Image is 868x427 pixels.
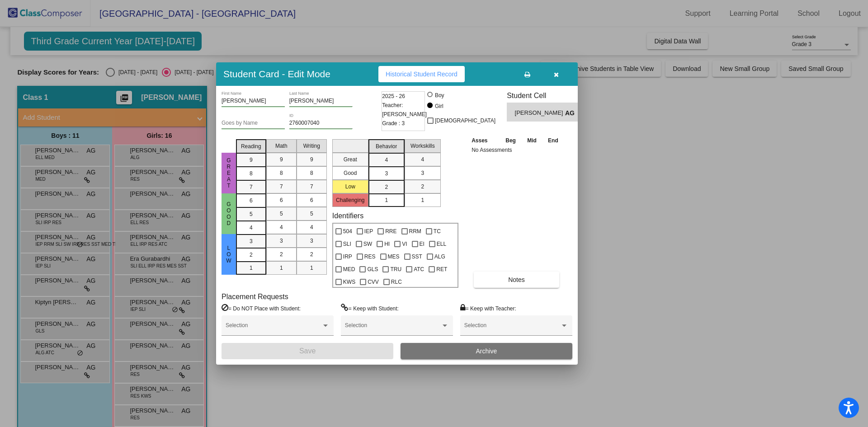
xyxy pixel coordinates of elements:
span: RLC [391,277,402,287]
th: Asses [469,136,500,145]
span: HI [384,239,390,249]
button: Archive [401,343,572,359]
span: 9 [310,155,313,164]
span: 7 [250,183,253,191]
span: [DEMOGRAPHIC_DATA] [435,115,495,126]
span: 3 [280,237,283,245]
td: No Assessments [469,145,564,155]
span: ALG [434,251,445,262]
span: IEP [364,226,373,237]
span: 8 [250,169,253,178]
span: 6 [310,196,313,204]
input: goes by name [222,120,285,127]
span: GLS [367,264,378,275]
span: RES [364,251,376,262]
span: Archive [476,347,497,355]
span: 5 [310,210,313,218]
label: Placement Requests [222,292,288,301]
span: 3 [385,169,388,178]
span: ELL [437,239,446,249]
span: EI [420,239,425,249]
span: 1 [385,196,388,204]
span: Workskills [410,142,435,150]
span: 5 [250,210,253,218]
span: Historical Student Record [386,70,458,78]
span: 6 [280,196,283,204]
span: VI [402,239,407,249]
span: 4 [280,223,283,231]
span: SST [412,251,422,262]
span: Writing [303,142,320,150]
span: Good [225,201,233,226]
span: Grade : 3 [382,119,405,128]
span: MES [388,251,400,262]
span: 8 [310,169,313,177]
h3: Student Card - Edit Mode [223,68,330,80]
th: Beg [500,136,521,145]
button: Historical Student Record [378,66,465,82]
span: 504 [343,226,352,237]
span: Reading [241,142,261,150]
span: Math [275,142,288,150]
span: KWS [343,277,355,287]
span: ATC [414,264,424,275]
span: 2 [280,250,283,258]
span: 4 [310,223,313,231]
span: 2025 - 26 [382,92,405,101]
th: End [542,136,564,145]
span: 9 [280,155,283,164]
span: 4 [250,224,253,232]
span: 2 [385,183,388,191]
span: [PERSON_NAME] [PERSON_NAME] [515,108,565,118]
input: Enter ID [289,120,353,127]
label: = Keep with Teacher: [460,304,516,313]
span: 3 [421,169,424,177]
span: Notes [508,276,525,283]
span: 6 [250,197,253,205]
span: 8 [280,169,283,177]
span: 3 [310,237,313,245]
span: 1 [310,264,313,272]
span: AG [565,108,578,118]
label: = Keep with Student: [341,304,399,313]
span: Behavior [376,142,397,150]
span: SLI [343,239,351,249]
span: 9 [250,156,253,164]
span: MED [343,264,355,275]
span: RRE [385,226,396,237]
label: = Do NOT Place with Student: [222,304,301,313]
span: 5 [280,210,283,218]
span: RRM [409,226,421,237]
span: 1 [280,264,283,272]
h3: Student Cell [507,91,585,100]
span: 3 [250,237,253,245]
th: Mid [522,136,542,145]
span: Great [225,157,233,189]
div: Girl [434,102,443,110]
span: Low [225,245,233,264]
span: Save [299,347,316,355]
span: SW [363,239,372,249]
span: 4 [421,155,424,164]
span: Teacher: [PERSON_NAME] [382,101,427,119]
span: 1 [250,264,253,272]
span: RET [436,264,447,275]
div: Boy [434,91,444,99]
span: TC [434,226,441,237]
span: 7 [310,183,313,191]
span: 1 [421,196,424,204]
button: Save [222,343,393,359]
button: Notes [474,272,559,288]
span: CVV [368,277,379,287]
label: Identifiers [332,211,363,220]
span: 7 [280,183,283,191]
span: 2 [310,250,313,258]
span: 2 [250,251,253,259]
span: 2 [421,183,424,191]
span: TRU [390,264,401,275]
span: IRP [343,251,352,262]
span: 4 [385,156,388,164]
